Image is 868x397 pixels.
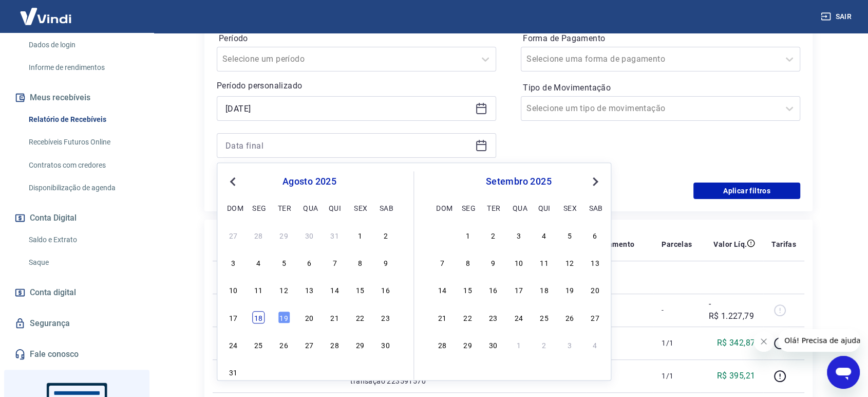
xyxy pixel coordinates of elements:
[487,284,499,296] div: Choose terça-feira, 16 de setembro de 2025
[662,239,692,249] p: Parcelas
[227,311,239,323] div: Choose domingo, 17 de agosto de 2025
[227,175,239,188] button: Previous Month
[380,366,392,378] div: Choose sábado, 6 de setembro de 2025
[595,239,635,249] p: Pagamento
[354,311,366,323] div: Choose sexta-feira, 22 de agosto de 2025
[538,311,550,323] div: Choose quinta-feira, 25 de setembro de 2025
[25,229,141,250] a: Saldo e Extrato
[589,338,601,351] div: Choose sábado, 4 de outubro de 2025
[436,202,448,214] div: dom
[25,34,141,56] a: Dados de login
[662,338,692,348] p: 1/1
[487,338,499,351] div: Choose terça-feira, 30 de setembro de 2025
[329,311,341,323] div: Choose quinta-feira, 21 de agosto de 2025
[227,366,239,378] div: Choose domingo, 31 de agosto de 2025
[329,256,341,268] div: Choose quinta-feira, 7 de agosto de 2025
[225,228,393,380] div: month 2025-08
[278,202,290,214] div: ter
[252,284,265,296] div: Choose segunda-feira, 11 de agosto de 2025
[329,338,341,351] div: Choose quinta-feira, 28 de agosto de 2025
[538,284,550,296] div: Choose quinta-feira, 18 de setembro de 2025
[25,109,141,130] a: Relatório de Recebíveis
[30,285,76,300] span: Conta digital
[380,256,392,268] div: Choose sábado, 9 de agosto de 2025
[589,284,601,296] div: Choose sábado, 20 de setembro de 2025
[819,7,856,26] button: Sair
[225,101,471,116] input: Data inicial
[6,7,86,15] span: Olá! Precisa de ajuda?
[436,256,448,268] div: Choose domingo, 7 de setembro de 2025
[252,366,265,378] div: Choose segunda-feira, 1 de setembro de 2025
[487,256,499,268] div: Choose terça-feira, 9 de setembro de 2025
[708,298,755,322] p: -R$ 1.227,79
[278,229,290,241] div: Choose terça-feira, 29 de julho de 2025
[513,256,525,268] div: Choose quarta-feira, 10 de setembro de 2025
[219,32,494,45] label: Período
[436,311,448,323] div: Choose domingo, 21 de setembro de 2025
[513,229,525,241] div: Choose quarta-feira, 3 de setembro de 2025
[778,329,860,352] iframe: Mensagem da empresa
[771,239,796,249] p: Tarifas
[487,202,499,214] div: ter
[538,229,550,241] div: Choose quinta-feira, 4 de setembro de 2025
[589,202,601,214] div: sab
[225,138,471,153] input: Data final
[693,183,800,199] button: Aplicar filtros
[278,311,290,323] div: Choose terça-feira, 19 de agosto de 2025
[713,239,747,249] p: Valor Líq.
[303,229,315,241] div: Choose quarta-feira, 30 de julho de 2025
[252,202,265,214] div: seg
[435,175,602,188] div: setembro 2025
[227,338,239,351] div: Choose domingo, 24 de agosto de 2025
[12,207,141,229] button: Conta Digital
[563,256,576,268] div: Choose sexta-feira, 12 de setembro de 2025
[252,338,265,351] div: Choose segunda-feira, 25 de agosto de 2025
[513,311,525,323] div: Choose quarta-feira, 24 de setembro de 2025
[354,229,366,241] div: Choose sexta-feira, 1 de agosto de 2025
[513,338,525,351] div: Choose quarta-feira, 1 de outubro de 2025
[278,284,290,296] div: Choose terça-feira, 12 de agosto de 2025
[563,229,576,241] div: Choose sexta-feira, 5 de setembro de 2025
[303,202,315,214] div: qua
[278,256,290,268] div: Choose terça-feira, 5 de agosto de 2025
[303,366,315,378] div: Choose quarta-feira, 3 de setembro de 2025
[303,284,315,296] div: Choose quarta-feira, 13 de agosto de 2025
[462,256,474,268] div: Choose segunda-feira, 8 de setembro de 2025
[25,132,141,153] a: Recebíveis Futuros Online
[303,311,315,323] div: Choose quarta-feira, 20 de agosto de 2025
[523,82,798,94] label: Tipo de Movimentação
[12,1,79,32] img: Vindi
[589,311,601,323] div: Choose sábado, 27 de setembro de 2025
[563,202,576,214] div: sex
[462,338,474,351] div: Choose segunda-feira, 29 de setembro de 2025
[589,175,601,188] button: Next Month
[354,284,366,296] div: Choose sexta-feira, 15 de agosto de 2025
[303,256,315,268] div: Choose quarta-feira, 6 de agosto de 2025
[380,311,392,323] div: Choose sábado, 23 de agosto de 2025
[354,256,366,268] div: Choose sexta-feira, 8 de agosto de 2025
[595,338,646,348] p: Pix
[717,370,756,382] p: R$ 395,21
[595,305,646,315] p: Pix
[227,256,239,268] div: Choose domingo, 3 de agosto de 2025
[329,284,341,296] div: Choose quinta-feira, 14 de agosto de 2025
[380,284,392,296] div: Choose sábado, 16 de agosto de 2025
[252,256,265,268] div: Choose segunda-feira, 4 de agosto de 2025
[523,32,798,45] label: Forma de Pagamento
[12,281,141,304] a: Conta digital
[227,202,239,214] div: dom
[25,57,141,78] a: Informe de rendimentos
[225,175,393,188] div: agosto 2025
[329,202,341,214] div: qui
[12,343,141,366] a: Fale conosco
[563,311,576,323] div: Choose sexta-feira, 26 de setembro de 2025
[662,371,692,381] p: 1/1
[436,229,448,241] div: Choose domingo, 31 de agosto de 2025
[303,338,315,351] div: Choose quarta-feira, 27 de agosto de 2025
[380,202,392,214] div: sab
[538,256,550,268] div: Choose quinta-feira, 11 de setembro de 2025
[329,366,341,378] div: Choose quinta-feira, 4 de setembro de 2025
[25,252,141,273] a: Saque
[329,229,341,241] div: Choose quinta-feira, 31 de julho de 2025
[563,338,576,351] div: Choose sexta-feira, 3 de outubro de 2025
